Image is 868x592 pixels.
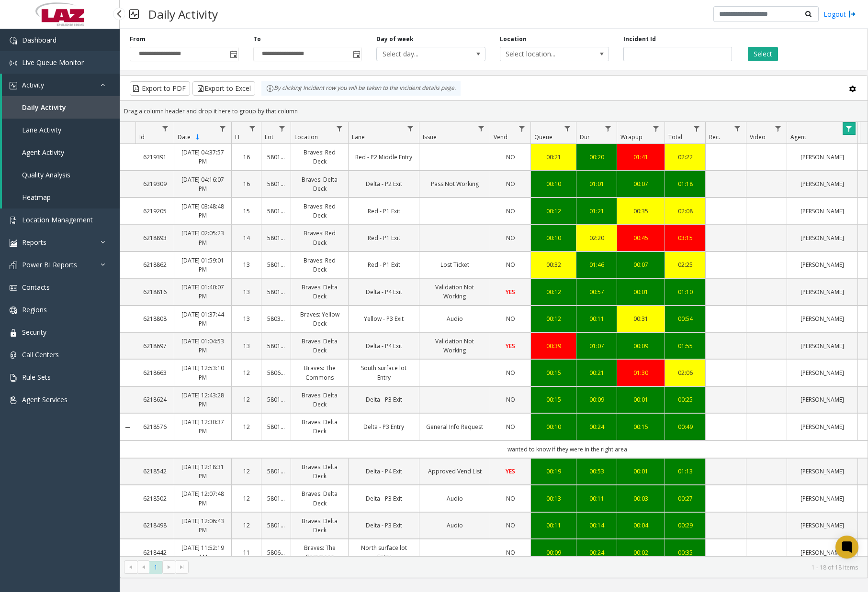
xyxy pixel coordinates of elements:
span: YES [506,288,515,296]
a: 02:20 [582,233,611,242]
a: 580124 [267,341,285,351]
label: Incident Id [623,35,656,44]
a: 6219391 [141,153,168,162]
span: Regions [22,305,47,314]
a: 00:19 [537,467,570,476]
a: 02:06 [671,368,699,377]
a: 01:18 [671,179,699,188]
img: infoIcon.svg [266,85,274,92]
div: 01:07 [582,341,611,351]
a: 6218576 [141,422,168,431]
a: [PERSON_NAME] [793,314,852,323]
a: 00:09 [582,395,611,404]
div: 00:35 [623,207,659,216]
span: Agent Activity [22,148,64,157]
a: [DATE] 03:48:48 PM [180,202,225,220]
a: 00:10 [537,179,570,188]
a: [DATE] 04:37:57 PM [180,148,225,166]
a: Wrapup Filter Menu [650,122,663,135]
a: 00:11 [582,314,611,323]
a: 6218624 [141,395,168,404]
a: NO [496,260,525,269]
a: 16 [237,153,255,162]
a: [PERSON_NAME] [793,207,852,216]
a: [DATE] 12:07:48 PM [180,489,225,507]
img: logout [848,9,856,19]
div: 00:49 [671,422,699,431]
a: Activity [2,74,120,96]
a: Braves: Delta Deck [297,175,342,193]
a: Braves: Red Deck [297,148,342,166]
span: YES [506,342,515,350]
a: 13 [237,260,255,269]
a: [PERSON_NAME] [793,260,852,269]
span: Call Centers [22,350,59,359]
span: NO [506,207,515,215]
a: 00:01 [623,287,659,296]
a: [DATE] 12:53:10 PM [180,363,225,382]
img: 'icon' [10,329,17,337]
img: 'icon' [10,37,17,44]
a: [PERSON_NAME] [793,467,852,476]
a: [PERSON_NAME] [793,179,852,188]
a: NO [496,153,525,162]
a: Red - P1 Exit [354,233,413,242]
a: Queue Filter Menu [561,122,574,135]
a: [PERSON_NAME] [793,395,852,404]
a: Video Filter Menu [772,122,785,135]
a: 00:01 [623,467,659,476]
a: 6218498 [141,521,168,530]
span: NO [506,494,515,503]
a: 00:24 [582,422,611,431]
span: Contacts [22,283,50,292]
a: [PERSON_NAME] [793,287,852,296]
a: 00:07 [623,179,659,188]
div: 00:03 [623,494,659,503]
div: 00:20 [582,153,611,162]
a: 00:32 [537,260,570,269]
a: Lane Filter Menu [404,122,417,135]
img: 'icon' [10,217,17,224]
a: [DATE] 12:30:37 PM [180,417,225,436]
a: 00:12 [537,287,570,296]
div: 01:10 [671,287,699,296]
a: Yellow - P3 Exit [354,314,413,323]
a: 6218862 [141,260,168,269]
a: 00:15 [623,422,659,431]
a: 00:25 [671,395,699,404]
a: 00:39 [537,341,570,351]
a: 13 [237,341,255,351]
a: Delta - P4 Exit [354,467,413,476]
a: 00:10 [537,233,570,242]
a: [PERSON_NAME] [793,233,852,242]
div: 02:25 [671,260,699,269]
a: 03:15 [671,233,699,242]
div: 01:41 [623,153,659,162]
div: 00:31 [623,314,659,323]
a: 6219205 [141,207,168,216]
span: NO [506,180,515,188]
a: NO [496,368,525,377]
a: 6218808 [141,314,168,323]
label: From [130,35,146,44]
a: Logout [823,9,856,19]
a: 580124 [267,287,285,296]
div: 00:07 [623,260,659,269]
span: Daily Activity [22,103,66,112]
a: YES [496,467,525,476]
a: Lost Ticket [425,260,484,269]
a: 6219309 [141,179,168,188]
a: Daily Activity [2,96,120,119]
a: 00:15 [537,395,570,404]
a: NO [496,179,525,188]
a: Braves: Delta Deck [297,391,342,409]
a: 00:15 [537,368,570,377]
button: Export to Excel [192,81,255,96]
a: [PERSON_NAME] [793,153,852,162]
a: 12 [237,467,255,476]
div: 00:57 [582,287,611,296]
